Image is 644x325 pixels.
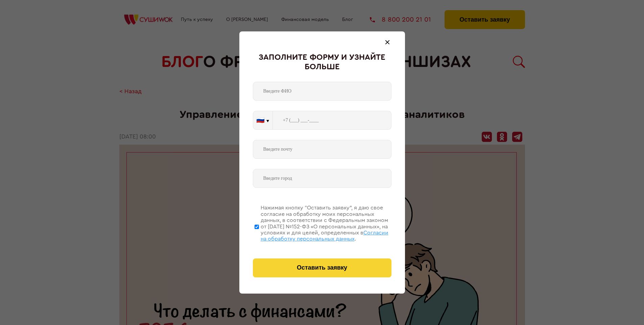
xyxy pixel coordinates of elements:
div: Заполните форму и узнайте больше [253,53,391,72]
button: 🇷🇺 [253,111,272,129]
input: Введите ФИО [253,82,391,101]
input: Введите город [253,169,391,188]
span: Согласии на обработку персональных данных [261,230,388,242]
input: +7 (___) ___-____ [273,111,391,130]
div: Нажимая кнопку “Оставить заявку”, я даю свое согласие на обработку моих персональных данных, в со... [261,205,391,242]
input: Введите почту [253,140,391,159]
button: Оставить заявку [253,258,391,277]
